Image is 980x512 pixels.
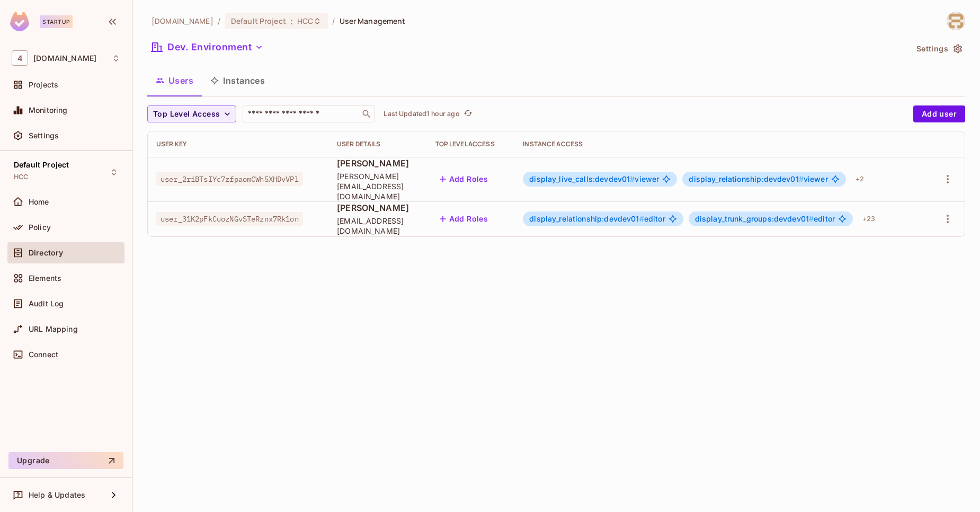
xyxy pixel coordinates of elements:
[29,223,51,232] span: Policy
[639,214,644,223] span: #
[799,174,804,183] span: #
[529,175,659,183] span: viewer
[147,67,202,94] button: Users
[14,161,69,169] span: Default Project
[29,274,61,283] span: Elements
[337,202,418,214] span: [PERSON_NAME]
[10,12,29,31] img: SReyMgAAAABJRU5ErkJggg==
[912,40,965,57] button: Settings
[337,171,418,201] span: [PERSON_NAME][EMAIL_ADDRESS][DOMAIN_NAME]
[156,212,303,226] span: user_31K2pFkCuozNGvSTeRznx7Rk1on
[29,325,78,333] span: URL Mapping
[529,215,665,223] span: editor
[529,214,644,223] span: display_relationship:devdev01
[462,108,475,120] button: refresh
[523,140,919,148] div: Instance Access
[851,171,868,188] div: + 2
[12,50,28,66] span: 4
[147,39,268,56] button: Dev. Environment
[29,198,49,206] span: Home
[29,350,58,359] span: Connect
[464,109,473,119] span: refresh
[337,157,418,169] span: [PERSON_NAME]
[435,140,506,148] div: Top Level Access
[435,171,493,188] button: Add Roles
[337,140,418,148] div: User Details
[33,54,96,63] span: Workspace: 46labs.com
[202,67,273,94] button: Instances
[913,105,965,122] button: Add user
[297,16,313,26] span: HCC
[384,110,459,118] p: Last Updated 1 hour ago
[8,452,123,469] button: Upgrade
[290,17,293,25] span: :
[40,15,73,28] div: Startup
[231,16,286,26] span: Default Project
[156,172,303,186] span: user_2riBTsIYc7zfpaomCWh5XHDvVPl
[695,214,814,223] span: display_trunk_groups:devdev01
[435,210,493,227] button: Add Roles
[809,214,814,223] span: #
[340,16,406,26] span: User Management
[156,140,320,148] div: User Key
[147,105,236,122] button: Top Level Access
[695,215,835,223] span: editor
[29,491,85,499] span: Help & Updates
[689,175,827,183] span: viewer
[332,16,335,26] li: /
[29,81,58,89] span: Projects
[858,210,879,227] div: + 23
[337,216,418,236] span: [EMAIL_ADDRESS][DOMAIN_NAME]
[29,131,59,140] span: Settings
[529,174,635,183] span: display_live_calls:devdev01
[29,106,68,114] span: Monitoring
[630,174,635,183] span: #
[218,16,220,26] li: /
[689,174,804,183] span: display_relationship:devdev01
[152,16,213,26] span: the active workspace
[947,12,965,30] img: ali.sheikh@46labs.com
[153,108,220,121] span: Top Level Access
[29,249,63,257] span: Directory
[460,108,475,120] span: Click to refresh data
[14,173,28,181] span: HCC
[29,299,64,308] span: Audit Log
